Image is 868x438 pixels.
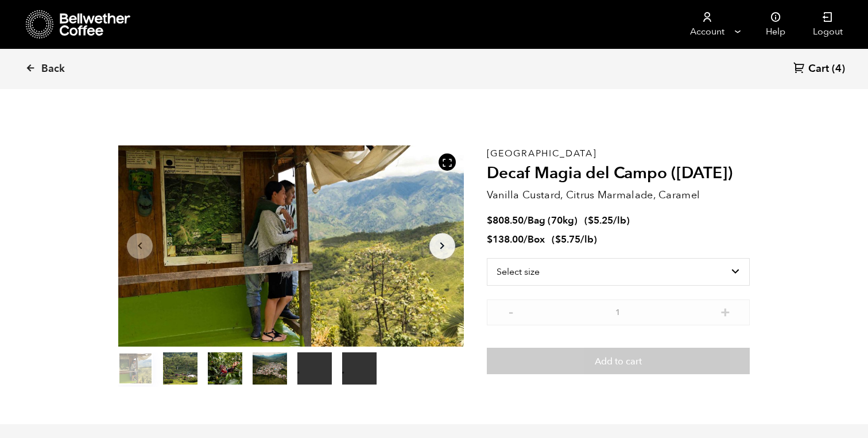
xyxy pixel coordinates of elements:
[580,233,594,246] span: /lb
[524,233,528,246] span: /
[342,352,377,385] video: Your browser does not support the video tag.
[588,214,594,227] span: $
[487,214,524,227] bdi: 808.50
[552,233,597,246] span: ( )
[528,214,578,227] span: Bag (70kg)
[584,214,630,227] span: ( )
[487,233,524,246] bdi: 138.00
[588,214,613,227] bdi: 5.25
[504,305,518,317] button: -
[487,233,493,246] span: $
[487,187,750,203] p: Vanilla Custard, Citrus Marmalade, Caramel
[718,305,733,317] button: +
[613,214,626,227] span: /lb
[297,352,332,385] video: Your browser does not support the video tag.
[524,214,528,227] span: /
[832,62,845,76] span: (4)
[808,62,829,76] span: Cart
[487,214,493,227] span: $
[487,164,750,183] h2: Decaf Magia del Campo ([DATE])
[793,62,845,77] a: Cart (4)
[555,233,580,246] bdi: 5.75
[41,62,65,76] span: Back
[487,348,750,374] button: Add to cart
[555,233,561,246] span: $
[528,233,545,246] span: Box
